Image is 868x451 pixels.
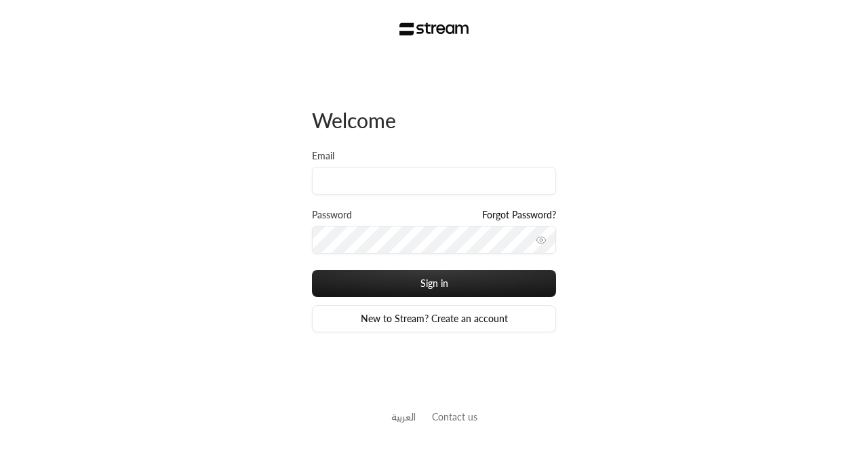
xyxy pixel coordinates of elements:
a: New to Stream? Create an account [312,305,556,332]
button: Sign in [312,270,556,297]
button: toggle password visibility [530,229,552,251]
span: Welcome [312,108,396,132]
a: Forgot Password? [482,208,556,222]
button: Contact us [432,410,477,424]
label: Password [312,208,352,222]
img: Stream Logo [399,22,469,36]
a: Contact us [432,411,477,423]
label: Email [312,149,334,163]
a: العربية [391,404,416,429]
